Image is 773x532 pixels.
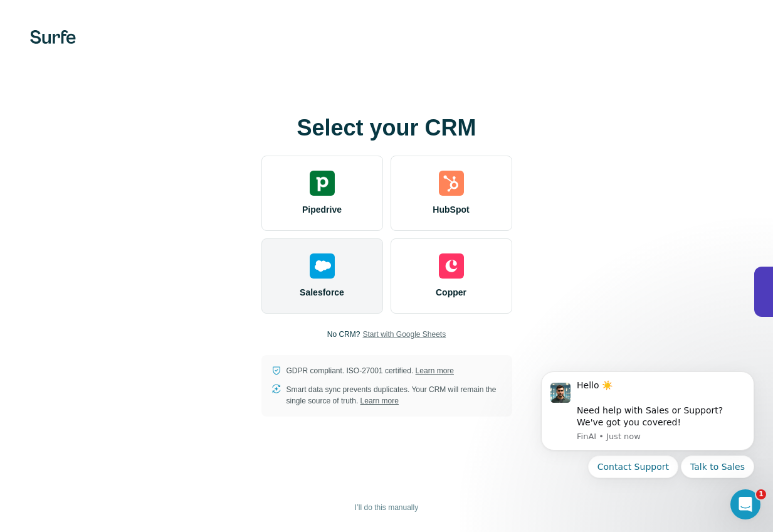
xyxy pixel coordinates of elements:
p: No CRM? [327,329,360,340]
button: I’ll do this manually [346,498,427,517]
span: Salesforce [300,286,344,299]
a: Learn more [416,366,454,375]
img: hubspot's logo [439,171,464,196]
p: Smart data sync prevents duplicates. Your CRM will remain the single source of truth. [287,384,502,407]
span: Copper [436,286,466,299]
span: I’ll do this manually [355,502,418,513]
a: Learn more [360,396,399,405]
p: GDPR compliant. ISO-27001 certified. [287,365,454,376]
iframe: Intercom notifications message [522,356,773,526]
img: copper's logo [439,253,464,279]
span: Pipedrive [302,203,342,216]
h1: Select your CRM [261,115,512,141]
img: pipedrive's logo [310,171,335,196]
iframe: Intercom live chat [730,489,760,519]
span: HubSpot [433,203,469,216]
img: Surfe's logo [30,30,76,44]
img: salesforce's logo [310,253,335,279]
button: Start with Google Sheets [362,329,446,340]
span: 1 [756,489,766,499]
